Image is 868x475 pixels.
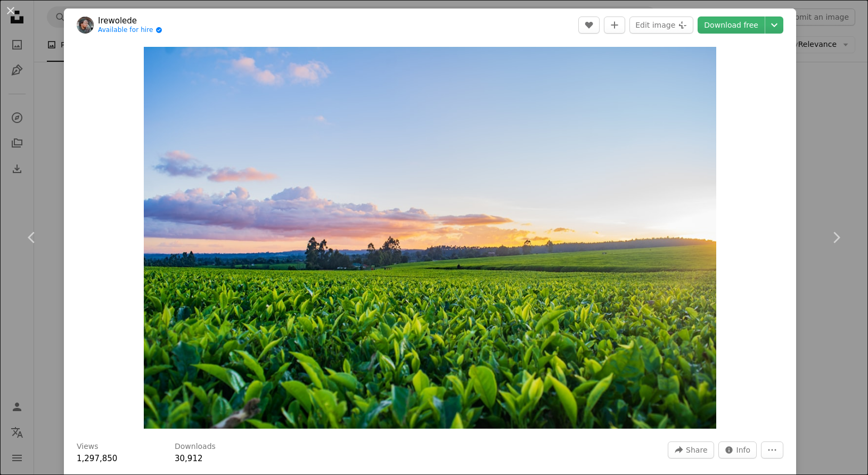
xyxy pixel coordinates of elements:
[668,441,714,458] button: Share this image
[804,186,868,289] a: Next
[686,442,707,458] span: Share
[77,17,94,34] img: Go to Irewolede's profile
[98,15,162,26] a: Irewolede
[144,47,717,429] img: green grass field under white clouds during daytime
[77,441,99,452] h3: Views
[77,454,117,463] span: 1,297,850
[98,26,162,35] a: Available for hire
[175,441,216,452] h3: Downloads
[761,441,783,458] button: More Actions
[765,17,783,34] button: Choose download size
[604,17,625,34] button: Add to Collection
[629,17,693,34] button: Edit image
[718,441,757,458] button: Stats about this image
[736,442,751,458] span: Info
[175,454,203,463] span: 30,912
[144,47,717,429] button: Zoom in on this image
[698,17,765,34] a: Download free
[578,17,600,34] button: Like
